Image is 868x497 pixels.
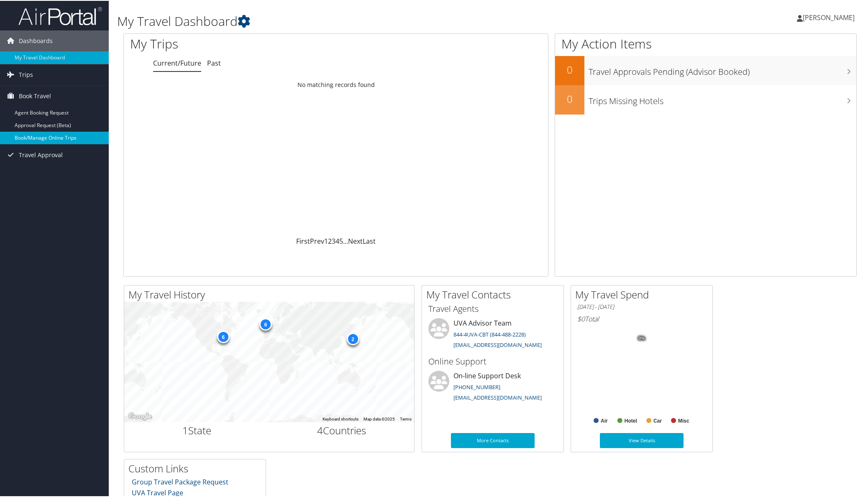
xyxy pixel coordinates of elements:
span: Trips [19,64,33,84]
a: 5 [339,236,343,245]
a: [PHONE_NUMBER] [453,382,500,390]
text: Air [601,417,608,423]
a: First [296,236,310,245]
a: 844-4UVA-CBT (844-488-2228) [453,330,526,337]
a: Terms (opens in new tab) [400,416,412,421]
a: UVA Travel Page [132,487,183,497]
span: Travel Approval [19,144,63,165]
h1: My Action Items [555,34,856,52]
a: Current/Future [153,58,201,67]
h3: Travel Agents [428,302,557,314]
img: airportal-logo.png [18,5,102,25]
h2: My Travel Spend [575,287,712,301]
h2: My Travel Contacts [426,287,563,301]
span: 4 [317,423,323,436]
text: Misc [678,417,689,423]
a: 3 [332,236,335,245]
h1: My Trips [130,34,365,52]
a: 0Travel Approvals Pending (Advisor Booked) [555,55,856,84]
span: … [343,236,348,245]
text: Car [653,417,662,423]
span: $0 [577,313,585,323]
a: [EMAIL_ADDRESS][DOMAIN_NAME] [453,393,542,400]
h3: Online Support [428,355,557,367]
a: More Contacts [451,432,535,447]
h6: [DATE] - [DATE] [577,302,706,310]
h3: Trips Missing Hotels [589,90,856,106]
button: Keyboard shortcuts [323,415,358,421]
a: Open this area in Google Maps (opens a new window) [126,410,154,421]
h2: Countries [276,423,408,437]
td: No matching records found [124,76,548,92]
h2: My Travel History [128,287,414,301]
a: [PERSON_NAME] [797,4,863,29]
h6: Total [577,313,706,323]
li: On-line Support Desk [424,370,561,404]
a: 4 [335,236,339,245]
h1: My Travel Dashboard [117,12,615,29]
a: 0Trips Missing Hotels [555,84,856,114]
span: [PERSON_NAME] [803,12,855,21]
span: Dashboards [19,30,53,51]
a: 1 [324,236,328,245]
span: Book Travel [19,85,51,106]
a: Prev [310,236,324,245]
div: 2 [346,332,359,344]
a: Last [363,236,376,245]
a: 2 [328,236,332,245]
a: Group Travel Package Request [132,477,228,486]
span: Map data ©2025 [364,416,395,421]
h2: State [131,423,263,437]
h2: Custom Links [128,461,266,475]
a: View Details [600,432,684,447]
a: [EMAIL_ADDRESS][DOMAIN_NAME] [453,340,542,348]
img: Google [126,410,154,421]
a: Past [207,58,221,67]
text: Hotel [625,417,637,423]
li: UVA Advisor Team [424,317,561,352]
h2: 0 [555,62,584,76]
div: 6 [259,317,272,330]
h2: 0 [555,91,584,105]
h3: Travel Approvals Pending (Advisor Booked) [589,61,856,77]
span: 1 [182,423,188,436]
tspan: 0% [638,335,645,340]
div: 6 [217,330,229,342]
a: Next [348,236,363,245]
